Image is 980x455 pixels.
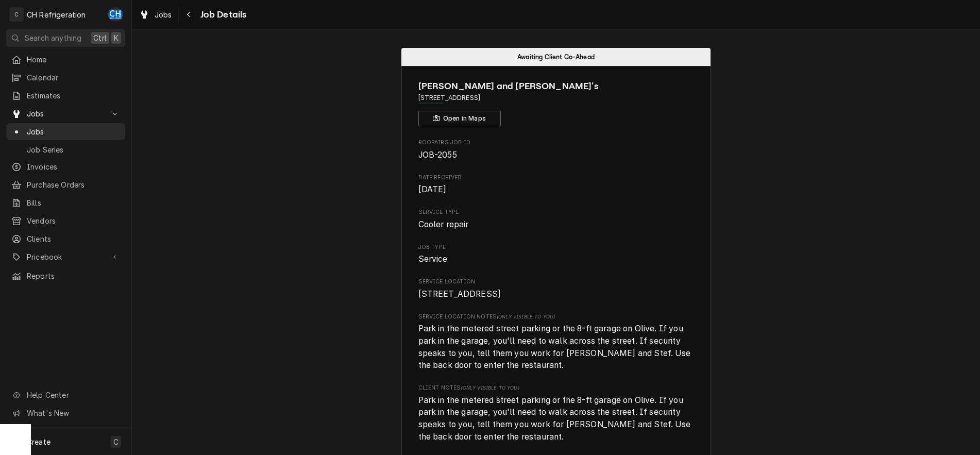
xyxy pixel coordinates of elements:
span: Estimates [27,90,120,101]
span: Jobs [27,108,105,119]
div: Client Information [418,79,694,126]
a: Jobs [6,123,125,140]
div: Date Received [418,174,694,196]
a: Go to Pricebook [6,248,125,265]
span: Job Type [418,253,694,265]
div: Roopairs Job ID [418,139,694,161]
span: Roopairs Job ID [418,139,694,147]
span: Home [27,54,120,65]
a: Job Series [6,141,125,158]
span: Service Location [418,288,694,300]
span: Roopairs Job ID [418,149,694,161]
div: Status [401,48,711,66]
span: Client Notes [418,384,694,392]
span: Service Location Notes [418,313,694,321]
div: Service Location [418,278,694,300]
a: Go to What's New [6,405,125,422]
span: Ctrl [93,32,107,43]
a: Vendors [6,212,125,229]
div: Service Type [418,208,694,230]
div: CH Refrigeration [27,9,86,20]
span: Service Type [418,208,694,216]
div: Job Type [418,243,694,265]
span: Date Received [418,183,694,196]
span: Park in the metered street parking or the 8-ft garage on Olive. If you park in the garage, you'll... [418,395,693,442]
a: Bills [6,194,125,211]
span: C [113,436,119,447]
span: Service Type [418,218,694,231]
span: Invoices [27,161,120,172]
span: Reports [27,271,120,281]
div: [object Object] [418,384,694,443]
a: Home [6,51,125,68]
a: Invoices [6,158,125,175]
a: Jobs [135,6,176,23]
span: Park in the metered street parking or the 8-ft garage on Olive. If you park in the garage, you'll... [418,324,693,370]
span: Vendors [27,215,120,226]
span: [DATE] [418,184,447,194]
span: Job Type [418,243,694,251]
a: Clients [6,230,125,247]
span: Address [418,93,694,103]
span: [object Object] [418,394,694,443]
span: Pricebook [27,251,105,262]
span: Search anything [25,32,81,43]
a: Calendar [6,69,125,86]
span: K [114,32,119,43]
span: Bills [27,197,120,208]
span: Purchase Orders [27,179,120,190]
span: Clients [27,233,120,244]
a: Purchase Orders [6,176,125,193]
span: [STREET_ADDRESS] [418,289,501,299]
span: What's New [27,408,119,418]
span: Awaiting Client Go-Ahead [517,54,595,60]
button: Navigate back [181,6,197,23]
div: C [9,7,24,22]
div: [object Object] [418,313,694,372]
span: Calendar [27,72,120,83]
span: Create [27,437,50,446]
span: Service [418,254,448,264]
div: CH [108,7,123,22]
button: Search anythingCtrlK [6,29,125,47]
span: Job Series [27,144,120,155]
span: Job Details [197,8,247,22]
span: (Only Visible to You) [497,314,555,319]
a: Go to Help Center [6,386,125,403]
a: Reports [6,267,125,284]
span: Jobs [155,9,172,20]
span: Help Center [27,390,119,400]
button: Open in Maps [418,111,501,126]
span: Service Location [418,278,694,286]
span: Name [418,79,694,93]
span: Cooler repair [418,220,469,229]
span: (Only Visible to You) [461,385,519,391]
a: Estimates [6,87,125,104]
span: [object Object] [418,323,694,372]
span: Date Received [418,174,694,182]
div: Chris Hiraga's Avatar [108,7,123,22]
span: JOB-2055 [418,150,457,160]
a: Go to Jobs [6,105,125,122]
span: Jobs [27,126,120,137]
